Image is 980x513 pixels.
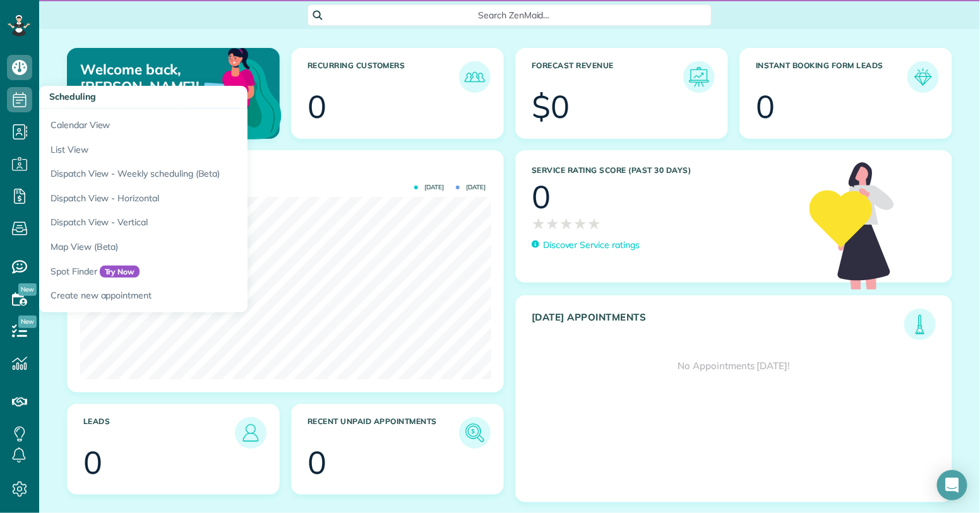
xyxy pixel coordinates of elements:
img: icon_forecast_revenue-8c13a41c7ed35a8dcfafea3cbb826a0462acb37728057bba2d056411b612bbbe.png [686,64,712,90]
h3: Recurring Customers [308,61,459,93]
img: icon_todays_appointments-901f7ab196bb0bea1936b74009e4eb5ffbc2d2711fa7634e0d609ed5ef32b18b.png [907,312,933,337]
div: Open Intercom Messenger [937,470,967,500]
div: No Appointments [DATE]! [516,340,952,392]
img: icon_leads-1bed01f49abd5b7fead27621c3d59655bb73ed531f8eeb49469d10e621d6b896.png [238,420,263,445]
span: [DATE] [414,184,444,191]
span: Try Now [100,266,140,278]
span: [DATE] [456,184,486,191]
span: ★ [573,213,587,235]
img: icon_form_leads-04211a6a04a5b2264e4ee56bc0799ec3eb69b7e499cbb523a139df1d13a81ae0.png [911,64,936,90]
h3: Forecast Revenue [532,61,683,93]
p: Welcome back, [PERSON_NAME]! [80,61,211,95]
span: New [18,315,37,328]
span: ★ [587,213,601,235]
div: 0 [308,447,326,478]
a: Map View (Beta) [39,235,355,259]
a: Dispatch View - Weekly scheduling (Beta) [39,162,355,186]
span: Scheduling [49,91,96,102]
a: Calendar View [39,109,355,138]
a: Create new appointment [39,283,355,312]
div: $0 [532,91,570,122]
a: Discover Service ratings [532,239,640,252]
a: List View [39,138,355,162]
a: Dispatch View - Horizontal [39,186,355,211]
span: ★ [559,213,573,235]
div: 0 [532,181,551,213]
div: 0 [308,91,326,122]
p: Discover Service ratings [543,239,640,252]
span: ★ [546,213,559,235]
div: 0 [83,447,102,478]
a: Spot FinderTry Now [39,259,355,284]
h3: Actual Revenue this month [83,167,491,178]
span: ★ [532,213,546,235]
span: New [18,283,37,296]
a: Dispatch View - Vertical [39,210,355,235]
div: 0 [756,91,775,122]
img: dashboard_welcome-42a62b7d889689a78055ac9021e634bf52bae3f8056760290aed330b23ab8690.png [162,33,284,156]
h3: Instant Booking Form Leads [756,61,907,93]
h3: Recent unpaid appointments [308,417,459,449]
h3: Service Rating score (past 30 days) [532,166,797,175]
h3: Leads [83,417,235,449]
img: icon_unpaid_appointments-47b8ce3997adf2238b356f14209ab4cced10bd1f174958f3ca8f1d0dd7fffeee.png [462,420,487,445]
img: icon_recurring_customers-cf858462ba22bcd05b5a5880d41d6543d210077de5bb9ebc9590e49fd87d84ed.png [462,64,487,90]
h3: [DATE] Appointments [532,312,904,340]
